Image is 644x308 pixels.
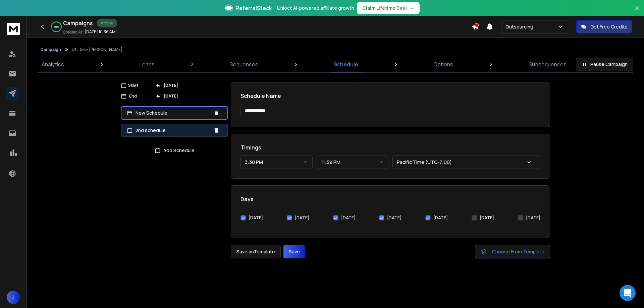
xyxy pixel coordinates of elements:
[480,215,494,221] label: [DATE]
[525,56,571,72] a: Subsequences
[97,19,117,27] div: Active
[128,83,138,88] p: Start
[121,144,228,157] button: Add Schedule
[63,19,93,27] h1: Campaigns
[231,245,281,258] button: Save asTemplate
[283,245,305,258] button: Save
[240,92,540,100] h1: Schedule Name
[620,285,636,301] div: Open Intercom Messenger
[63,29,83,35] p: Created At:
[277,5,354,11] p: Unlock AI-powered affiliate growth
[38,56,68,72] a: Analytics
[140,60,155,68] p: Leads
[129,94,137,99] p: End
[240,143,540,151] h1: Timings
[164,94,178,99] p: [DATE]
[230,60,258,68] p: Sequences
[341,215,356,221] label: [DATE]
[433,215,448,221] label: [DATE]
[85,29,116,35] p: [DATE] 10:36 AM
[633,4,641,20] button: Close banner
[397,159,454,166] p: Pacific Time (UTC-7:00)
[357,2,420,14] button: Claim Lifetime Deal→
[7,291,20,304] button: J
[330,56,362,72] a: Schedule
[235,4,272,12] span: ReferralStack
[429,56,457,72] a: Options
[249,215,263,221] label: [DATE]
[475,245,550,258] button: Choose From Template
[72,47,122,52] p: Utilities- [PERSON_NAME]
[529,60,567,68] p: Subsequences
[526,215,540,221] label: [DATE]
[40,47,61,52] button: Campaign
[387,215,401,221] label: [DATE]
[317,156,389,169] button: 11:59 PM
[136,127,211,134] p: 2nd schedule
[505,23,536,30] p: Outsourcing
[576,58,633,71] button: Pause Campaign
[295,215,309,221] label: [DATE]
[590,23,628,30] p: Get Free Credits
[42,60,64,68] p: Analytics
[240,156,313,169] button: 3:30 PM
[576,20,632,34] button: Get Free Credits
[433,60,453,68] p: Options
[226,56,262,72] a: Sequences
[136,56,159,72] a: Leads
[410,5,414,11] span: →
[54,25,59,29] p: 88 %
[334,60,358,68] p: Schedule
[136,110,211,116] p: New Schedule
[164,83,178,88] p: [DATE]
[492,248,544,255] span: Choose From Template
[240,195,540,203] h1: Days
